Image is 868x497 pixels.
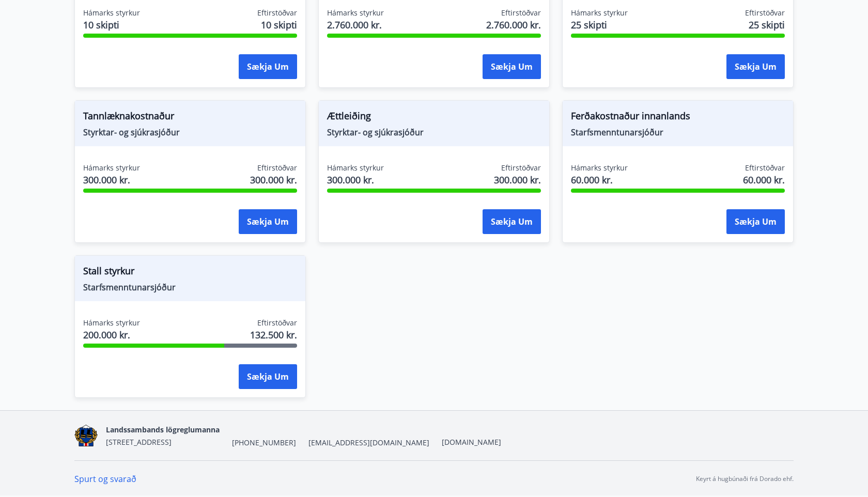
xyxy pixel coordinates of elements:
span: Eftirstöðvar [257,8,297,18]
span: Eftirstöðvar [745,163,785,173]
span: Stall styrkur [83,264,297,282]
span: Ættleiðing [327,109,541,127]
span: 200.000 kr. [83,328,140,341]
button: Sækja um [726,209,785,234]
span: 132.500 kr. [250,328,297,341]
span: 25 skipti [571,18,628,32]
span: Hámarks styrkur [83,8,140,18]
span: Hámarks styrkur [571,8,628,18]
span: [STREET_ADDRESS] [106,437,172,447]
button: Sækja um [239,54,297,79]
span: Tannlæknakostnaður [83,109,297,127]
span: Hámarks styrkur [571,163,628,173]
span: Starfsmenntunarsjóður [571,127,785,138]
a: [DOMAIN_NAME] [442,437,501,447]
span: Hámarks styrkur [327,163,384,173]
button: Sækja um [483,54,541,79]
span: 10 skipti [83,18,140,32]
span: Eftirstöðvar [501,8,541,18]
span: 2.760.000 kr. [327,18,384,32]
span: [EMAIL_ADDRESS][DOMAIN_NAME] [308,438,429,448]
button: Sækja um [239,364,297,389]
a: Spurt og svarað [74,473,136,485]
span: Eftirstöðvar [257,163,297,173]
span: Styrktar- og sjúkrasjóður [83,127,297,138]
span: 300.000 kr. [494,173,541,187]
span: Landssambands lögreglumanna [106,425,220,434]
span: 300.000 kr. [250,173,297,187]
span: Eftirstöðvar [257,318,297,328]
img: 1cqKbADZNYZ4wXUG0EC2JmCwhQh0Y6EN22Kw4FTY.png [74,425,98,447]
span: Hámarks styrkur [327,8,384,18]
span: Hámarks styrkur [83,163,140,173]
span: Eftirstöðvar [501,163,541,173]
span: 300.000 kr. [83,173,140,187]
span: 60.000 kr. [571,173,628,187]
button: Sækja um [483,209,541,234]
button: Sækja um [239,209,297,234]
span: 10 skipti [261,18,297,32]
span: Starfsmenntunarsjóður [83,282,297,293]
span: Hámarks styrkur [83,318,140,328]
p: Keyrt á hugbúnaði frá Dorado ehf. [696,474,794,484]
span: Styrktar- og sjúkrasjóður [327,127,541,138]
span: 60.000 kr. [743,173,785,187]
span: 300.000 kr. [327,173,384,187]
span: 2.760.000 kr. [486,18,541,32]
button: Sækja um [726,54,785,79]
span: [PHONE_NUMBER] [232,438,296,448]
span: 25 skipti [749,18,785,32]
span: Ferðakostnaður innanlands [571,109,785,127]
span: Eftirstöðvar [745,8,785,18]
